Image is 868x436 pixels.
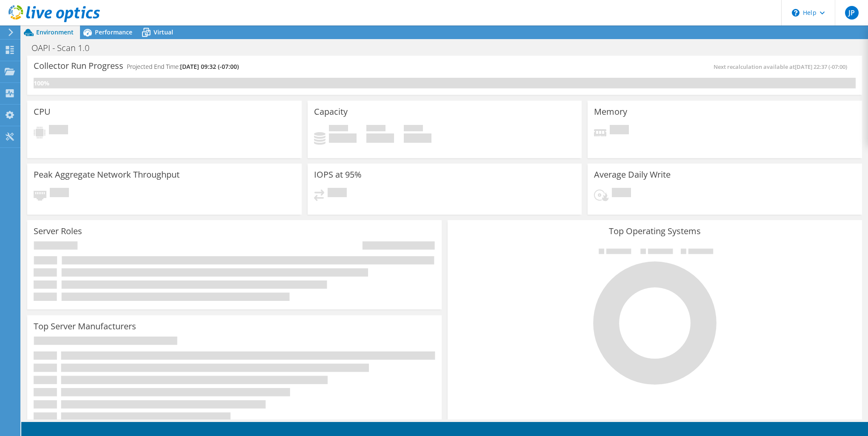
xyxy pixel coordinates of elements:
h3: Top Operating Systems [454,226,856,236]
h3: IOPS at 95% [314,170,362,179]
span: Environment [36,28,74,36]
span: Total [404,125,423,133]
h4: Projected End Time: [127,62,239,71]
span: Pending [50,188,69,199]
h3: Top Server Manufacturers [34,322,136,331]
span: Used [329,125,348,133]
span: Performance [95,28,132,36]
span: Virtual [154,28,173,36]
h4: 0 GiB [404,133,431,143]
span: [DATE] 22:37 (-07:00) [795,63,847,71]
span: [DATE] 09:32 (-07:00) [180,62,239,71]
span: JP [845,6,859,20]
h3: Peak Aggregate Network Throughput [34,170,180,179]
span: Pending [328,188,347,199]
h3: CPU [34,107,51,116]
h1: OAPI - Scan 1.0 [28,43,103,53]
h3: Server Roles [34,226,82,236]
span: Next recalculation available at [714,63,851,71]
svg: \n [792,9,799,17]
span: Free [366,125,385,133]
span: Pending [612,188,631,199]
h3: Average Daily Write [594,170,671,179]
h3: Memory [594,107,627,116]
span: Pending [49,125,68,136]
h3: Capacity [314,107,348,116]
h4: 0 GiB [329,133,357,143]
span: Pending [610,125,629,136]
h4: 0 GiB [366,133,394,143]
